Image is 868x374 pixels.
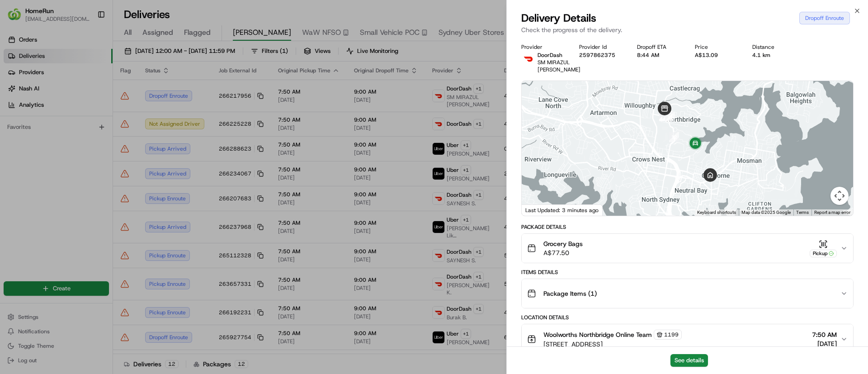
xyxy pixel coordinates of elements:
[543,289,597,298] span: Package Items ( 1 )
[521,52,536,66] img: doordash_logo_v2.png
[538,52,562,59] span: DoorDash
[637,52,680,59] div: 8:44 AM
[670,354,708,367] button: See details
[664,331,679,338] span: 1199
[543,239,583,248] span: Grocery Bags
[659,111,669,121] div: 8
[796,210,809,215] a: Terms (opens in new tab)
[524,204,554,216] img: Google
[810,250,837,257] div: Pickup
[521,11,596,25] span: Delivery Details
[637,43,680,51] div: Dropoff ETA
[752,43,796,51] div: Distance
[522,279,853,308] button: Package Items (1)
[697,209,736,216] button: Keyboard shortcuts
[522,234,853,263] button: Grocery BagsA$77.50Pickup
[521,43,565,51] div: Provider
[695,52,738,59] div: A$13.09
[741,210,791,215] span: Map data ©2025 Google
[812,339,837,348] span: [DATE]
[669,132,679,142] div: 12
[812,330,837,339] span: 7:50 AM
[579,52,615,59] button: 2597862375
[665,112,675,122] div: 11
[522,204,603,216] div: Last Updated: 3 minutes ago
[524,204,554,216] a: Open this area in Google Maps (opens a new window)
[695,43,738,51] div: Price
[579,43,623,51] div: Provider Id
[810,240,837,257] button: Pickup
[521,314,854,321] div: Location Details
[521,25,854,34] p: Check the progress of the delivery.
[662,111,672,121] div: 10
[521,223,854,231] div: Package Details
[522,324,853,354] button: Woolworths Northbridge Online Team1199[STREET_ADDRESS]7:50 AM[DATE]
[830,187,849,205] button: Map camera controls
[538,59,580,73] span: SM MIRAZUL [PERSON_NAME]
[752,52,796,59] div: 4.1 km
[521,269,854,276] div: Items Details
[814,210,850,215] a: Report a map error
[543,330,652,339] span: Woolworths Northbridge Online Team
[543,248,583,257] span: A$77.50
[543,340,682,349] span: [STREET_ADDRESS]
